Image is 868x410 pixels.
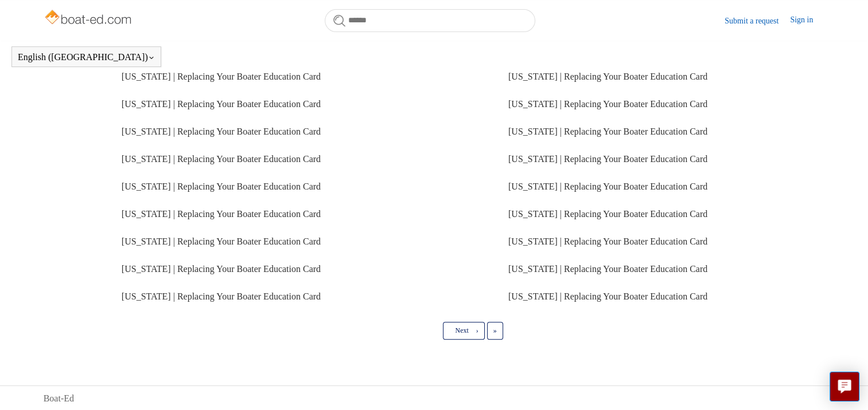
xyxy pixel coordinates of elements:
[18,52,155,62] button: English ([GEOGRAPHIC_DATA])
[443,322,484,339] a: Next
[508,291,707,301] a: [US_STATE] | Replacing Your Boater Education Card
[122,127,321,136] a: [US_STATE] | Replacing Your Boater Education Card
[325,9,535,32] input: Search
[725,15,790,27] a: Submit a request
[508,72,707,81] a: [US_STATE] | Replacing Your Boater Education Card
[790,14,824,27] a: Sign in
[508,182,707,191] a: [US_STATE] | Replacing Your Boater Education Card
[44,7,135,30] img: Boat-Ed Help Center home page
[122,182,321,191] a: [US_STATE] | Replacing Your Boater Education Card
[122,236,321,246] a: [US_STATE] | Replacing Your Boater Education Card
[508,209,707,219] a: [US_STATE] | Replacing Your Boater Education Card
[122,99,321,109] a: [US_STATE] | Replacing Your Boater Education Card
[455,326,468,334] span: Next
[493,326,497,334] span: »
[476,326,478,334] span: ›
[44,392,74,405] a: Boat-Ed
[508,154,707,164] a: [US_STATE] | Replacing Your Boater Education Card
[508,99,707,109] a: [US_STATE] | Replacing Your Boater Education Card
[508,127,707,136] a: [US_STATE] | Replacing Your Boater Education Card
[508,236,707,246] a: [US_STATE] | Replacing Your Boater Education Card
[122,264,321,274] a: [US_STATE] | Replacing Your Boater Education Card
[122,209,321,219] a: [US_STATE] | Replacing Your Boater Education Card
[508,264,707,274] a: [US_STATE] | Replacing Your Boater Education Card
[122,72,321,81] a: [US_STATE] | Replacing Your Boater Education Card
[830,372,859,401] button: Live chat
[122,291,321,301] a: [US_STATE] | Replacing Your Boater Education Card
[122,154,321,164] a: [US_STATE] | Replacing Your Boater Education Card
